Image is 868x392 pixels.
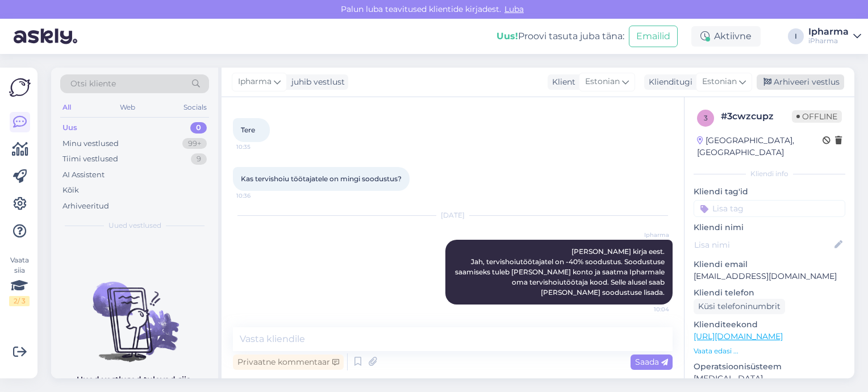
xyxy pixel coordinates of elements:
[190,122,207,134] div: 0
[62,153,118,165] div: Tiimi vestlused
[455,247,666,297] span: [PERSON_NAME] kirja eest. Jah, tervishoiutöötajatel on -40% soodustus. Soodustuse saamiseks tuleb...
[694,200,845,217] input: Lisa tag
[644,76,692,88] div: Klienditugi
[792,110,842,123] span: Offline
[694,361,845,373] p: Operatsioonisüsteem
[548,76,575,88] div: Klient
[694,270,845,282] p: [EMAIL_ADDRESS][DOMAIN_NAME]
[233,355,344,370] div: Privaatne kommentaar
[501,4,527,14] span: Luba
[694,239,832,251] input: Lisa nimi
[757,74,844,90] div: Arhiveeri vestlus
[694,373,845,385] p: [MEDICAL_DATA]
[62,169,105,181] div: AI Assistent
[704,114,708,122] span: 3
[691,26,761,47] div: Aktiivne
[62,138,119,149] div: Minu vestlused
[635,357,668,367] span: Saada
[788,28,804,44] div: I
[77,374,193,386] p: Uued vestlused tulevad siia.
[694,346,845,356] p: Vaata edasi ...
[9,77,31,98] img: Askly Logo
[238,76,272,88] span: Ipharma
[694,169,845,179] div: Kliendi info
[697,135,823,159] div: [GEOGRAPHIC_DATA], [GEOGRAPHIC_DATA]
[181,100,209,115] div: Socials
[118,100,137,115] div: Web
[62,201,109,212] div: Arhiveeritud
[182,138,207,149] div: 99+
[236,143,279,151] span: 10:35
[694,319,845,331] p: Klienditeekond
[51,261,218,364] img: No chats
[694,331,783,341] a: [URL][DOMAIN_NAME]
[721,110,792,123] div: # 3cwzcupz
[236,191,279,200] span: 10:36
[9,296,30,306] div: 2 / 3
[808,27,849,36] div: Ipharma
[191,153,207,165] div: 9
[808,36,849,45] div: iPharma
[702,76,737,88] span: Estonian
[241,126,255,134] span: Tere
[62,185,79,196] div: Kõik
[694,258,845,270] p: Kliendi email
[694,186,845,198] p: Kliendi tag'id
[694,299,785,314] div: Küsi telefoninumbrit
[629,26,678,47] button: Emailid
[585,76,620,88] span: Estonian
[233,210,673,220] div: [DATE]
[241,174,402,183] span: Kas tervishoiu töötajatele on mingi soodustus?
[808,27,861,45] a: IpharmaiPharma
[9,255,30,306] div: Vaata siia
[496,31,518,41] b: Uus!
[627,305,669,314] span: 10:04
[287,76,345,88] div: juhib vestlust
[694,222,845,233] p: Kliendi nimi
[694,287,845,299] p: Kliendi telefon
[62,122,77,134] div: Uus
[627,231,669,239] span: Ipharma
[60,100,73,115] div: All
[108,220,161,231] span: Uued vestlused
[70,78,116,90] span: Otsi kliente
[496,30,624,43] div: Proovi tasuta juba täna:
